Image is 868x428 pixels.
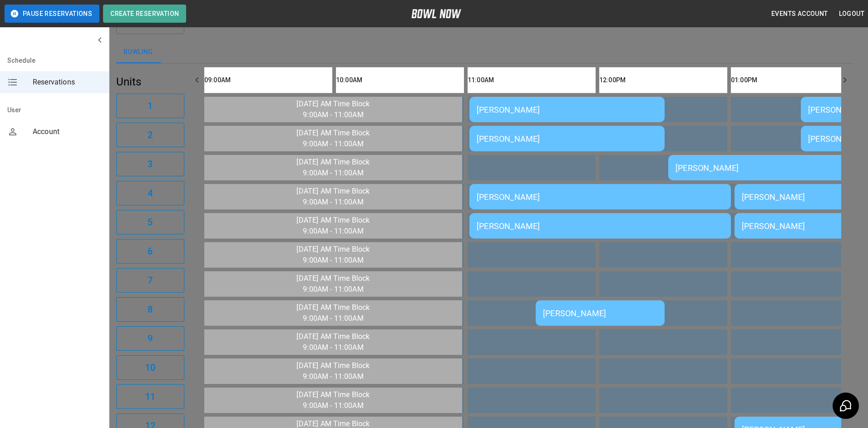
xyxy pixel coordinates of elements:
[336,67,464,93] th: 10:00AM
[33,126,102,137] span: Account
[148,128,153,142] h6: 2
[145,389,155,404] h6: 11
[768,5,832,22] button: Events Account
[468,67,596,93] th: 11:00AM
[148,244,153,259] h6: 6
[543,309,657,318] div: [PERSON_NAME]
[477,105,657,114] div: [PERSON_NAME]
[148,99,153,113] h6: 1
[116,41,854,63] div: inventory tabs
[148,186,153,200] h6: 4
[148,157,153,171] h6: 3
[204,67,332,93] th: 09:00AM
[411,9,461,18] img: logo
[145,360,155,375] h6: 10
[599,67,727,93] th: 12:00PM
[148,302,153,317] h6: 8
[835,5,868,22] button: Logout
[116,41,160,63] button: Bowling
[116,75,184,89] h5: Units
[33,77,102,88] span: Reservations
[477,134,657,144] div: [PERSON_NAME]
[5,5,99,23] button: Pause Reservations
[148,273,153,288] h6: 7
[103,5,186,23] button: Create Reservation
[477,192,724,202] div: [PERSON_NAME]
[477,221,724,231] div: [PERSON_NAME]
[148,331,153,346] h6: 9
[148,215,153,229] h6: 5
